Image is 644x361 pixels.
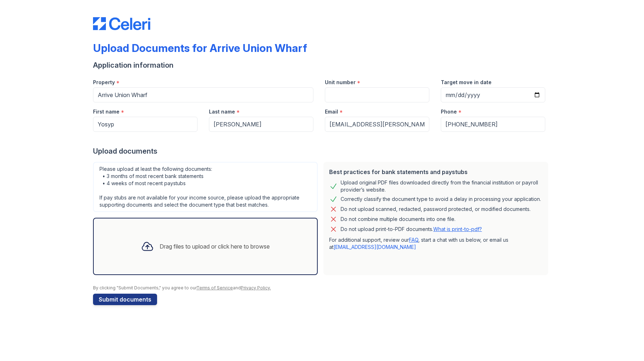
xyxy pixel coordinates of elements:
div: Upload Documents for Arrive Union Wharf [93,42,307,54]
label: Property [93,79,115,86]
label: Phone [441,108,457,115]
div: Correctly classify the document type to avoid a delay in processing your application. [341,195,541,203]
img: CE_Logo_Blue-a8612792a0a2168367f1c8372b55b34899dd931a85d93a1a3d3e32e68fde9ad4.png [93,17,150,30]
div: Do not upload scanned, redacted, password protected, or modified documents. [341,205,531,213]
div: Upload original PDF files downloaded directly from the financial institution or payroll provider’... [341,179,542,193]
div: By clicking "Submit Documents," you agree to our and [93,285,551,291]
div: Please upload at least the following documents: • 3 months of most recent bank statements • 4 wee... [93,162,318,212]
a: Terms of Service [196,285,233,290]
div: Upload documents [93,146,551,156]
label: Last name [209,108,235,115]
label: First name [93,108,119,115]
a: Privacy Policy. [241,285,271,290]
label: Email [325,108,338,115]
div: Best practices for bank statements and paystubs [329,168,542,176]
p: Do not upload print-to-PDF documents. [341,226,482,233]
div: Application information [93,60,551,70]
p: For additional support, review our , start a chat with us below, or email us at [329,236,542,251]
label: Target move in date [441,79,492,86]
a: [EMAIL_ADDRESS][DOMAIN_NAME] [333,244,416,250]
div: Do not combine multiple documents into one file. [341,215,455,223]
button: Submit documents [93,294,157,305]
div: Drag files to upload or click here to browse [160,242,270,251]
a: FAQ [409,237,418,243]
label: Unit number [325,79,356,86]
a: What is print-to-pdf? [433,226,482,232]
